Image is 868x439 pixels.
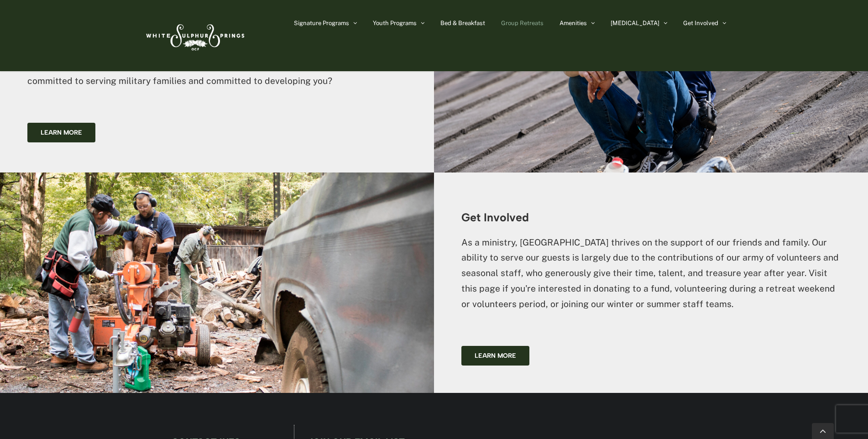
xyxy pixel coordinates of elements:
span: Signature Programs [294,20,349,26]
span: LEARN MORE [41,129,82,136]
span: Get Involved [683,20,718,26]
a: Learn more [461,346,529,366]
span: Amenities [559,20,587,26]
p: As a ministry, [GEOGRAPHIC_DATA] thrives on the support of our friends and family. Our ability to... [461,235,841,312]
span: Group Retreats [501,20,544,26]
h3: Get Involved [461,211,841,224]
img: White Sulphur Springs Logo [142,14,247,57]
span: Bed & Breakfast [440,20,485,26]
span: Youth Programs [373,20,417,26]
a: LEARN MORE [27,123,95,142]
span: Learn more [475,352,516,360]
span: [MEDICAL_DATA] [611,20,659,26]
